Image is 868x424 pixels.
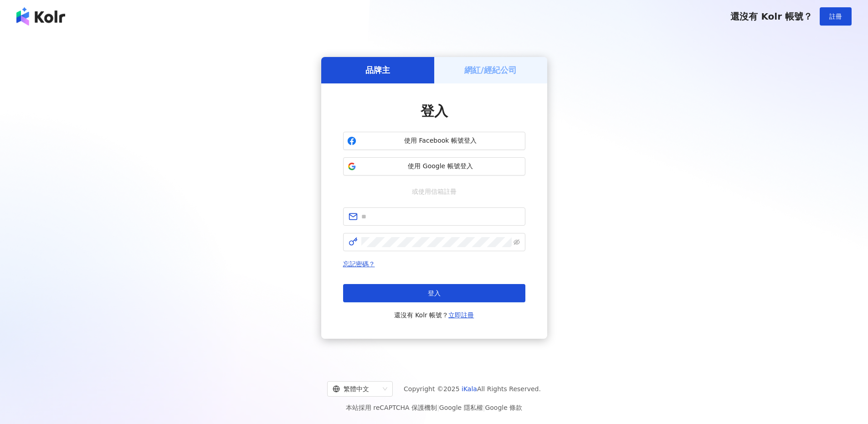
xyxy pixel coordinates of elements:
[485,404,522,411] a: Google 條款
[428,290,441,297] span: 登入
[829,13,842,20] span: 註冊
[462,385,477,393] a: iKala
[343,260,375,268] a: 忘記密碼？
[346,402,522,413] span: 本站採用 reCAPTCHA 保護機制
[360,162,521,171] span: 使用 Google 帳號登入
[343,284,525,302] button: 登入
[365,64,390,76] h5: 品牌主
[16,7,65,26] img: logo
[464,64,517,76] h5: 網紅/經紀公司
[421,103,448,119] span: 登入
[820,7,852,26] button: 註冊
[360,136,521,145] span: 使用 Facebook 帳號登入
[343,132,525,150] button: 使用 Facebook 帳號登入
[514,239,520,245] span: eye-invisible
[730,11,812,22] span: 還沒有 Kolr 帳號？
[437,404,439,411] span: |
[404,383,541,394] span: Copyright © 2025 All Rights Reserved.
[483,404,485,411] span: |
[333,382,379,396] div: 繁體中文
[394,310,474,321] span: 還沒有 Kolr 帳號？
[343,157,525,176] button: 使用 Google 帳號登入
[406,186,463,196] span: 或使用信箱註冊
[448,311,474,319] a: 立即註冊
[439,404,483,411] a: Google 隱私權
